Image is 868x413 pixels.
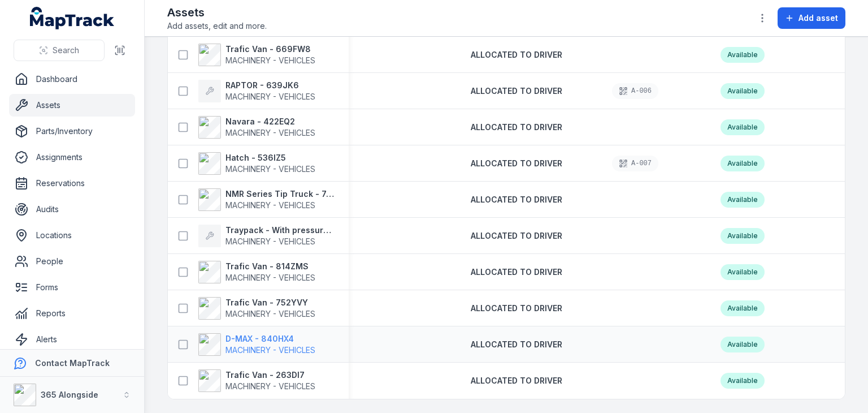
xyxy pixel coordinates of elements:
a: Trafic Van - 263DI7MACHINERY - VEHICLES [198,369,315,392]
strong: NMR Series Tip Truck - 745ZYQ [225,188,335,200]
strong: Contact MapTrack [35,358,110,368]
div: Available [721,156,765,171]
a: Forms [9,276,135,299]
a: Audits [9,198,135,221]
strong: 365 Alongside [41,390,98,399]
div: Available [721,264,765,280]
span: ALLOCATED TO DRIVER [471,303,562,313]
div: Available [721,337,765,352]
div: Available [721,300,765,316]
a: Trafic Van - 814ZMSMACHINERY - VEHICLES [198,261,315,283]
a: ALLOCATED TO DRIVER [471,339,562,350]
a: ALLOCATED TO DRIVER [471,375,562,386]
span: ALLOCATED TO DRIVER [471,158,562,168]
span: MACHINERY - VEHICLES [225,309,315,319]
a: Traypack - With pressure washer - 573XHLMACHINERY - VEHICLES [198,225,335,247]
div: A-007 [612,156,658,171]
span: MACHINERY - VEHICLES [225,55,315,65]
div: Available [721,192,765,208]
strong: Trafic Van - 752YVY [225,297,315,308]
strong: RAPTOR - 639JK6 [225,80,315,91]
a: Assignments [9,146,135,169]
a: ALLOCATED TO DRIVER [471,158,562,169]
a: Hatch - 536IZ5MACHINERY - VEHICLES [198,152,315,175]
span: ALLOCATED TO DRIVER [471,376,562,385]
span: Add assets, edit and more. [167,20,267,32]
span: MACHINERY - VEHICLES [225,200,315,210]
a: NMR Series Tip Truck - 745ZYQMACHINERY - VEHICLES [198,188,335,211]
a: Reports [9,302,135,325]
div: Available [721,228,765,244]
span: ALLOCATED TO DRIVER [471,122,562,132]
div: Available [721,83,765,99]
span: ALLOCATED TO DRIVER [471,86,562,96]
a: MapTrack [30,7,115,29]
a: Parts/Inventory [9,120,135,143]
div: Available [721,373,765,389]
a: Assets [9,94,135,117]
a: ALLOCATED TO DRIVER [471,194,562,205]
a: ALLOCATED TO DRIVER [471,266,562,278]
strong: Trafic Van - 814ZMS [225,261,315,272]
a: Trafic Van - 669FW8MACHINERY - VEHICLES [198,44,315,66]
a: People [9,250,135,273]
span: ALLOCATED TO DRIVER [471,195,562,204]
button: Search [14,40,105,61]
a: Locations [9,224,135,247]
a: RAPTOR - 639JK6MACHINERY - VEHICLES [198,80,315,102]
a: Trafic Van - 752YVYMACHINERY - VEHICLES [198,297,315,320]
span: MACHINERY - VEHICLES [225,273,315,282]
h2: Assets [167,5,267,20]
strong: Navara - 422EQ2 [225,116,315,127]
span: Search [53,45,79,56]
a: Dashboard [9,68,135,91]
div: A-006 [612,83,658,99]
a: ALLOCATED TO DRIVER [471,49,562,61]
span: Add asset [798,12,838,24]
strong: D-MAX - 840HX4 [225,333,315,345]
span: MACHINERY - VEHICLES [225,236,315,246]
strong: Trafic Van - 263DI7 [225,369,315,381]
a: ALLOCATED TO DRIVER [471,122,562,133]
strong: Hatch - 536IZ5 [225,152,315,164]
div: Available [721,119,765,135]
span: MACHINERY - VEHICLES [225,92,315,101]
a: Reservations [9,172,135,195]
span: ALLOCATED TO DRIVER [471,267,562,277]
span: ALLOCATED TO DRIVER [471,50,562,59]
span: MACHINERY - VEHICLES [225,345,315,355]
a: Navara - 422EQ2MACHINERY - VEHICLES [198,116,315,139]
div: Available [721,47,765,63]
span: ALLOCATED TO DRIVER [471,231,562,240]
span: MACHINERY - VEHICLES [225,128,315,137]
strong: Traypack - With pressure washer - 573XHL [225,225,335,236]
span: ALLOCATED TO DRIVER [471,339,562,349]
strong: Trafic Van - 669FW8 [225,44,315,55]
a: Alerts [9,328,135,351]
button: Add asset [778,7,845,29]
span: MACHINERY - VEHICLES [225,164,315,174]
span: MACHINERY - VEHICLES [225,381,315,391]
a: D-MAX - 840HX4MACHINERY - VEHICLES [198,333,315,356]
a: ALLOCATED TO DRIVER [471,230,562,242]
a: ALLOCATED TO DRIVER [471,85,562,97]
a: ALLOCATED TO DRIVER [471,303,562,314]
